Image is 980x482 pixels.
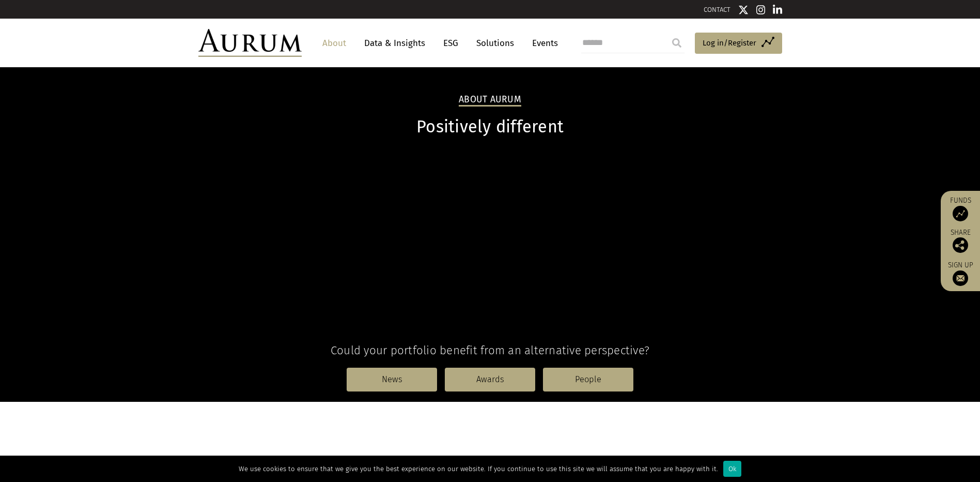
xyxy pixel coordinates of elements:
h1: Positively different [198,117,782,137]
a: Awards [445,368,535,391]
a: ESG [438,34,463,53]
img: Instagram icon [756,5,766,15]
a: Events [527,34,558,53]
img: Twitter icon [738,5,749,15]
a: CONTACT [704,6,730,13]
h4: Could your portfolio benefit from an alternative perspective? [198,343,782,357]
span: Log in/Register [703,37,756,49]
a: People [543,368,633,391]
a: Data & Insights [359,34,430,53]
div: Share [946,229,975,253]
a: Solutions [471,34,519,53]
a: News [347,368,437,391]
a: About [317,34,351,53]
h2: About Aurum [459,94,521,107]
img: Share this post [953,237,968,253]
div: Ok [723,461,741,477]
input: Submit [666,33,687,53]
a: Funds [946,196,975,221]
img: Aurum [198,29,302,57]
a: Sign up [946,261,975,286]
a: Log in/Register [695,33,782,54]
img: Access Funds [953,206,968,221]
img: Linkedin icon [773,5,782,15]
img: Sign up to our newsletter [953,270,968,286]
